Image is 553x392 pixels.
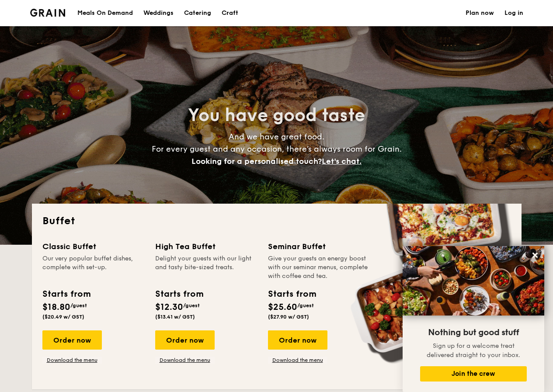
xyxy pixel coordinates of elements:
[152,132,402,166] span: And we have great food. For every guest and any occasion, there’s always room for Grain.
[42,288,90,301] div: Starts from
[268,288,316,301] div: Starts from
[155,288,203,301] div: Starts from
[42,254,145,281] div: Our very popular buffet dishes, complete with set-up.
[42,314,84,320] span: ($20.49 w/ GST)
[30,9,66,17] a: Logotype
[155,254,257,281] div: Delight your guests with our light and tasty bite-sized treats.
[528,248,542,262] button: Close
[191,156,322,166] span: Looking for a personalised touch?
[42,330,102,350] div: Order now
[155,240,257,253] div: High Tea Buffet
[403,246,544,316] img: DSC07876-Edit02-Large.jpeg
[427,342,520,359] span: Sign up for a welcome treat delivered straight to your inbox.
[155,302,183,312] span: $12.30
[268,254,370,281] div: Give your guests an energy boost with our seminar menus, complete with coffee and tea.
[428,327,519,338] span: Nothing but good stuff
[268,357,327,364] a: Download the menu
[297,302,314,309] span: /guest
[420,366,527,382] button: Join the crew
[155,314,195,320] span: ($13.41 w/ GST)
[70,302,87,309] span: /guest
[42,240,145,253] div: Classic Buffet
[188,105,365,126] span: You have good taste
[155,330,215,350] div: Order now
[30,9,66,17] img: Grain
[268,314,309,320] span: ($27.90 w/ GST)
[42,214,511,228] h2: Buffet
[155,357,215,364] a: Download the menu
[183,302,200,309] span: /guest
[42,357,102,364] a: Download the menu
[268,240,370,253] div: Seminar Buffet
[268,302,297,312] span: $25.60
[322,156,362,166] span: Let's chat.
[268,330,327,350] div: Order now
[42,302,70,312] span: $18.80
